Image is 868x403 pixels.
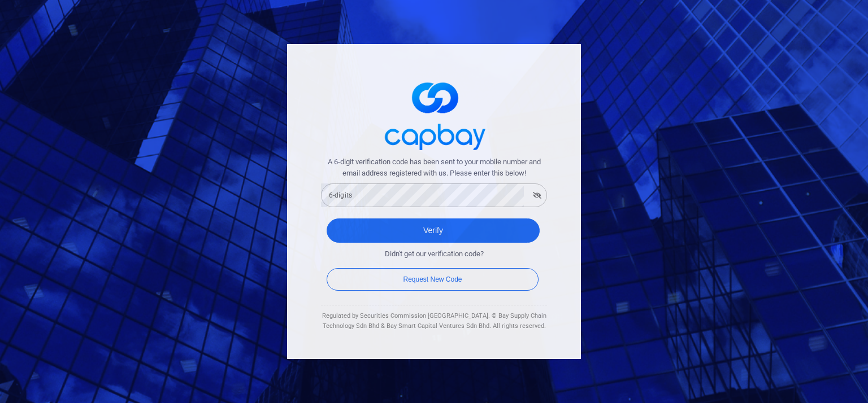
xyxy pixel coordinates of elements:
button: Request New Code [327,268,539,291]
img: logo [377,72,491,156]
span: A 6-digit verification code has been sent to your mobile number and email address registered with... [321,156,547,180]
button: Verify [327,218,540,243]
span: Didn't get our verification code? [385,248,484,260]
div: Regulated by Securities Commission [GEOGRAPHIC_DATA]. © Bay Supply Chain Technology Sdn Bhd & Bay... [321,311,547,331]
